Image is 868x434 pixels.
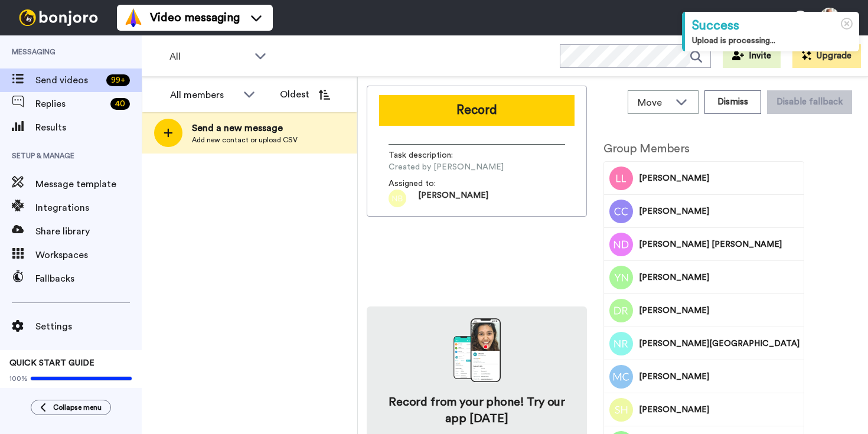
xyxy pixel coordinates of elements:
[639,205,800,217] span: [PERSON_NAME]
[389,190,406,207] img: nb.png
[53,403,102,412] span: Collapse menu
[723,44,781,68] button: Invite
[389,149,471,161] span: Task description :
[35,97,106,111] span: Replies
[389,178,471,190] span: Assigned to:
[603,142,804,155] h2: Group Members
[609,398,633,422] img: Image of Stewart Heath
[609,332,633,355] img: Image of Namrata Randhawa
[35,120,142,135] span: Results
[35,73,102,87] span: Send videos
[31,400,111,415] button: Collapse menu
[692,35,852,47] div: Upload is processing...
[35,201,142,215] span: Integrations
[639,272,800,283] span: [PERSON_NAME]
[638,96,670,110] span: Move
[639,404,800,416] span: [PERSON_NAME]
[35,224,142,239] span: Share library
[609,299,633,322] img: Image of Dwight Robinson
[35,177,142,191] span: Message template
[169,50,249,64] span: All
[9,374,28,383] span: 100%
[9,359,94,367] span: QUICK START GUIDE
[271,83,339,106] button: Oldest
[106,74,130,86] div: 99 +
[35,248,142,262] span: Workspaces
[609,266,633,289] img: Image of Yukiko Nakayama
[170,88,237,102] div: All members
[389,161,504,173] span: Created by [PERSON_NAME]
[767,90,852,114] button: Disable fallback
[704,90,761,114] button: Dismiss
[110,98,130,110] div: 40
[378,394,575,427] h4: Record from your phone! Try our app [DATE]
[639,338,800,350] span: [PERSON_NAME][GEOGRAPHIC_DATA]
[609,233,633,256] img: Image of Nathalie De Vos Burchart
[609,365,633,389] img: Image of Mike Castain
[35,319,142,334] span: Settings
[14,9,103,26] img: bj-logo-header-white.svg
[124,8,143,27] img: vm-color.svg
[792,44,861,68] button: Upgrade
[150,9,240,26] span: Video messaging
[609,167,633,190] img: Image of Lyn Ling
[692,17,852,35] div: Success
[418,190,488,207] span: [PERSON_NAME]
[35,272,142,286] span: Fallbacks
[453,318,501,382] img: download
[639,371,800,383] span: [PERSON_NAME]
[639,239,800,250] span: [PERSON_NAME] [PERSON_NAME]
[379,95,575,126] button: Record
[639,172,800,184] span: [PERSON_NAME]
[639,305,800,316] span: [PERSON_NAME]
[192,135,298,145] span: Add new contact or upload CSV
[609,200,633,223] img: Image of Charles Carillo
[192,121,298,135] span: Send a new message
